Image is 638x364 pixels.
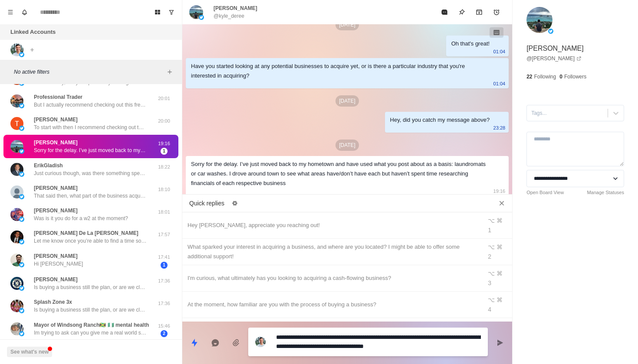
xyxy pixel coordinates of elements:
p: [PERSON_NAME] De La [PERSON_NAME] [34,229,138,237]
button: Add media [227,334,245,351]
p: Professional Trader [34,93,82,101]
p: 01:04 [493,79,506,88]
p: 17:41 [153,253,175,261]
img: picture [19,217,24,222]
span: 2 [161,330,168,337]
p: ErikGladish [34,162,63,169]
a: Open Board View [526,189,564,196]
a: @[PERSON_NAME] [526,55,582,62]
p: Sorry for the delay. I’ve just moved back to my hometown and have used what you post about as a b... [34,146,147,154]
p: @kyle_deree [214,12,244,20]
p: 20:00 [153,117,175,125]
img: picture [10,231,23,244]
p: No active filters [14,68,164,76]
img: picture [10,299,23,312]
img: picture [19,239,24,244]
img: picture [10,208,23,221]
button: Show unread conversations [164,5,178,19]
div: ⌥ ⌘ 4 [488,295,507,314]
span: 1 [161,148,168,155]
img: picture [255,337,266,347]
p: Splash Zone 3x [34,298,72,306]
span: 1 [161,262,168,269]
p: [DATE] [335,95,359,107]
img: picture [19,149,24,154]
p: [DATE] [335,19,359,30]
p: [PERSON_NAME] [34,184,78,192]
div: ⌥ ⌘ 3 [488,269,507,288]
p: Is buying a business still the plan, or are we closing this out? No problem either way, just let ... [34,306,147,314]
img: picture [10,43,23,56]
p: 17:57 [153,231,175,238]
p: 19:16 [493,186,506,196]
p: [DATE] [335,140,359,151]
img: picture [548,29,553,34]
img: picture [10,94,23,107]
div: Hey, did you catch my message above? [390,115,490,125]
div: What sparked your interest in acquiring a business, and where are you located? I might be able to... [187,242,477,261]
img: picture [19,103,24,108]
button: Edit quick replies [228,196,242,210]
p: Was is it you do for a w2 at the moment? [34,214,128,222]
p: 17:36 [153,300,175,307]
div: ⌥ ⌘ 2 [488,242,507,261]
div: Oh that's great! [451,39,490,49]
p: Hi [PERSON_NAME] [34,260,83,268]
p: Just curious though, was there something specific that drew you toward business ownership? Since ... [34,169,147,177]
button: Close quick replies [495,196,509,210]
p: [PERSON_NAME] [34,252,78,260]
img: picture [19,52,24,57]
p: [PERSON_NAME] [34,207,78,214]
img: picture [10,322,23,335]
p: 18:22 [153,163,175,171]
button: Archive [470,3,488,21]
p: 17:36 [153,277,175,285]
img: picture [10,253,23,266]
img: picture [189,5,203,19]
p: Quick replies [189,199,224,208]
img: picture [19,194,24,199]
div: ⌥ ⌘ 1 [488,216,507,235]
button: Add filters [164,67,175,77]
img: picture [19,308,24,313]
div: Sorry for the delay. I’ve just moved back to my hometown and have used what you post about as a b... [191,159,490,188]
button: Reply with AI [207,334,224,351]
img: picture [199,15,204,20]
p: That said then, what part of the business acquisitions process do you feel you’ll need the most g... [34,192,147,200]
img: picture [526,7,552,33]
div: At the moment, how familiar are you with the process of buying a business? [187,300,477,309]
p: 15:46 [153,322,175,330]
img: picture [10,277,23,290]
p: [PERSON_NAME] [34,139,78,146]
p: 18:01 [153,208,175,216]
button: Add account [27,45,37,55]
p: 19:16 [153,140,175,147]
p: Im trying to ask can you give me a real world scenario of one you've done so I can conceptualize ... [34,329,147,337]
p: [PERSON_NAME] [34,276,78,283]
p: 22 [526,73,532,81]
p: [PERSON_NAME] [34,116,78,123]
button: Notifications [17,5,31,19]
p: 23:28 [493,123,506,133]
button: Add reminder [488,3,505,21]
div: Hey [PERSON_NAME], appreciate you reaching out! [187,221,477,230]
p: [PERSON_NAME] [214,4,257,12]
p: But I actually recommend checking out this free course that breaks down my full strategy for acqu... [34,101,147,109]
div: I'm curious, what ultimately has you looking to acquiring a cash-flowing business? [187,273,477,283]
button: See what's new [7,347,52,357]
img: picture [19,286,24,291]
img: picture [10,140,23,153]
button: Send message [491,334,509,351]
p: Followers [564,73,586,81]
img: picture [19,126,24,131]
p: Is buying a business still the plan, or are we closing this out? No problem either way, just let ... [34,283,147,291]
p: To start with then I recommend checking out this free course that breaks down my full strategy fo... [34,123,147,131]
button: Menu [3,5,17,19]
button: Board View [151,5,164,19]
img: picture [10,185,23,198]
p: Following [534,73,556,81]
p: Mayor of Windsong Ranch🇯🇲 🇳🇬 mental health [34,321,149,329]
button: Quick replies [186,334,203,351]
div: Have you started looking at any potential businesses to acquire yet, or is there a particular ind... [191,62,490,81]
p: Linked Accounts [10,28,56,36]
